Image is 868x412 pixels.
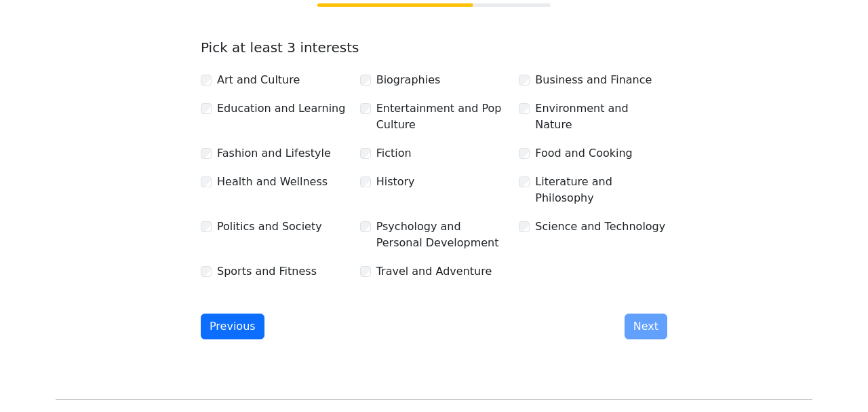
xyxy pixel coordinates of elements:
[376,100,509,133] label: Entertainment and Pop Culture
[217,219,322,235] label: Politics and Society
[535,145,632,162] label: Food and Cooking
[201,314,264,339] button: Previous
[217,145,331,162] label: Fashion and Lifestyle
[376,72,441,88] label: Biographies
[376,263,492,280] label: Travel and Adventure
[535,174,667,206] label: Literature and Philosophy
[217,174,328,190] label: Health and Wellness
[217,100,345,117] label: Education and Learning
[201,39,359,56] label: Pick at least 3 interests
[376,174,415,190] label: History
[535,219,665,235] label: Science and Technology
[535,100,667,133] label: Environment and Nature
[535,72,652,88] label: Business and Finance
[217,72,300,88] label: Art and Culture
[217,263,317,280] label: Sports and Fitness
[376,145,412,162] label: Fiction
[376,219,509,251] label: Psychology and Personal Development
